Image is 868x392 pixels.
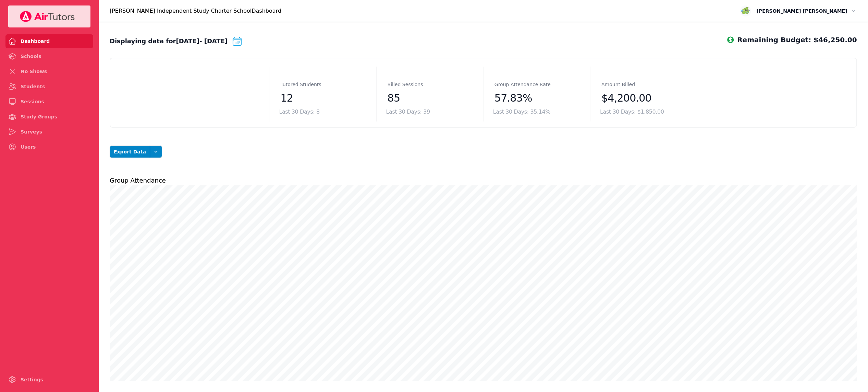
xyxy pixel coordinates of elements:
[5,95,93,108] a: Sessions
[493,108,580,116] div: Last 30 Days: 35.14%
[601,80,635,89] dt: Amount Billed
[388,91,472,105] dd: 85
[110,36,243,47] div: Displaying data for [DATE] - [DATE]
[5,140,93,154] a: Users
[110,146,150,158] button: Export Data
[20,11,75,22] img: Your Company
[5,110,93,124] a: Study Groups
[281,91,365,105] dd: 12
[726,36,857,44] span: Remaining Budget: $46,250.00
[757,7,847,15] span: [PERSON_NAME] [PERSON_NAME]
[601,91,686,105] dd: $4,200.00
[740,5,751,16] img: avatar
[494,80,551,89] dt: Group Attendance Rate
[5,373,93,387] a: Settings
[5,34,93,48] a: Dashboard
[600,108,687,116] div: Last 30 Days: $1,850.00
[5,65,93,78] a: No Shows
[5,125,93,139] a: Surveys
[5,49,93,63] a: Schools
[386,108,474,116] div: Last 30 Days: 39
[388,80,423,89] dt: Billed Sessions
[494,91,579,105] dd: 57.83%
[110,176,857,185] h2: Group Attendance
[281,80,321,89] dt: Tutored Students
[5,80,93,93] a: Students
[279,108,367,116] div: Last 30 Days: 8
